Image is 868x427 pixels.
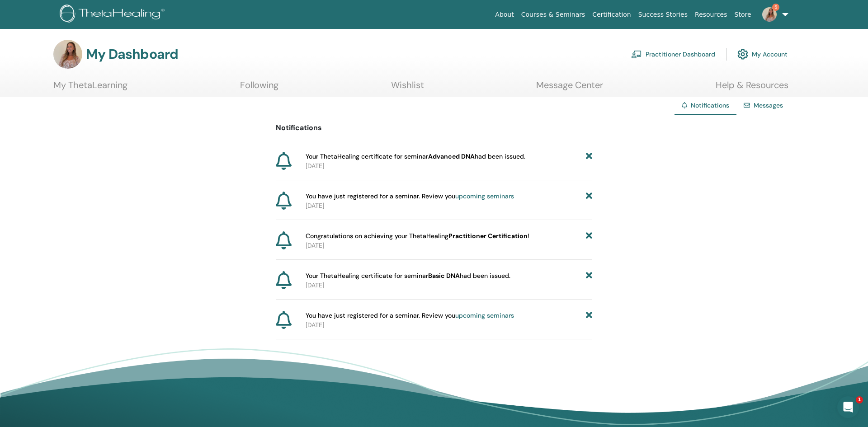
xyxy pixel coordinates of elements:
p: [DATE] [306,281,592,290]
a: upcoming seminars [455,311,514,319]
img: chalkboard-teacher.svg [631,50,642,58]
a: About [491,6,517,23]
a: upcoming seminars [455,192,514,200]
a: My Account [737,44,788,64]
a: Store [731,6,755,23]
a: Practitioner Dashboard [631,44,715,64]
a: Help & Resources [716,80,788,97]
a: Wishlist [391,80,424,97]
p: [DATE] [306,320,592,330]
p: [DATE] [306,161,592,171]
span: Your ThetaHealing certificate for seminar had been issued. [306,271,510,281]
span: Congratulations on achieving your ThetaHealing ! [306,231,529,241]
a: Certification [589,6,634,23]
a: Success Stories [635,6,691,23]
a: Following [240,80,278,97]
img: logo.png [60,5,168,25]
span: Your ThetaHealing certificate for seminar had been issued. [306,152,525,161]
b: Practitioner Certification [448,232,528,240]
b: Basic DNA [428,272,460,280]
span: 5 [772,4,779,11]
a: My ThetaLearning [53,80,127,97]
b: Advanced DNA [428,152,475,160]
p: [DATE] [306,201,592,211]
a: Resources [691,6,731,23]
h3: My Dashboard [86,46,178,62]
p: [DATE] [306,241,592,250]
span: 1 [856,396,863,404]
img: cog.svg [737,47,748,62]
span: Notifications [691,101,729,109]
img: default.jpg [53,40,82,69]
img: default.jpg [762,7,777,22]
a: Message Center [536,80,603,97]
p: Notifications [276,122,592,133]
iframe: Intercom live chat [837,396,859,418]
a: Courses & Seminars [518,6,589,23]
span: You have just registered for a seminar. Review you [306,192,514,201]
span: You have just registered for a seminar. Review you [306,311,514,320]
a: Messages [754,101,783,109]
